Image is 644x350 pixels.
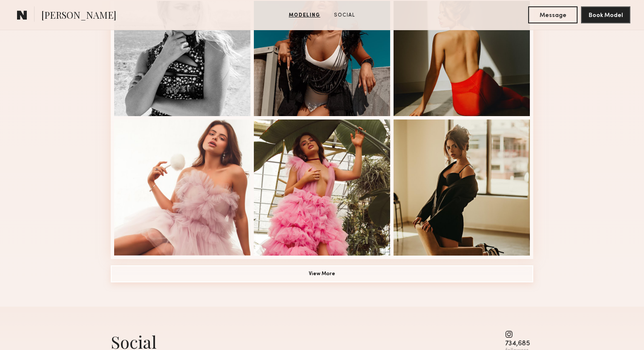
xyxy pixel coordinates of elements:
a: Book Model [581,11,630,18]
a: Modeling [285,11,324,19]
button: View More [111,265,533,282]
button: Book Model [581,6,630,23]
a: Social [331,11,359,19]
div: 734,685 [505,341,530,347]
span: [PERSON_NAME] [41,9,116,23]
button: Message [528,6,578,23]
